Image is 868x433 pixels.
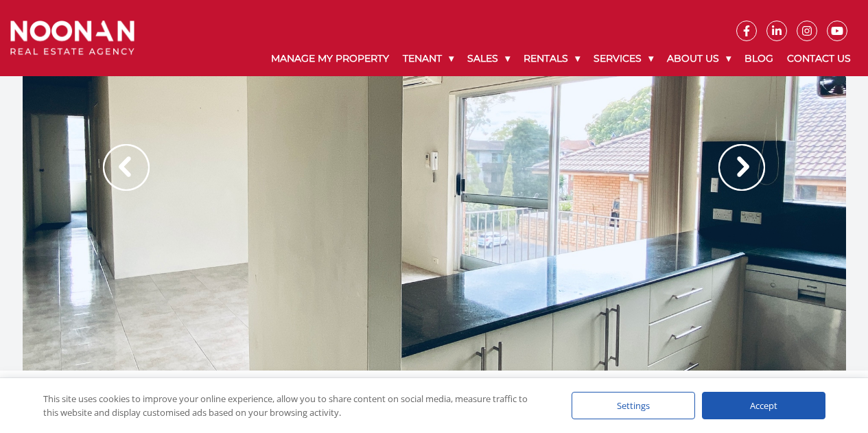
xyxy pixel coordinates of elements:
[702,392,825,419] div: Accept
[396,41,460,76] a: Tenant
[264,41,396,76] a: Manage My Property
[660,41,738,76] a: About Us
[587,41,660,76] a: Services
[10,21,134,55] img: Noonan Real Estate Agency
[738,41,780,76] a: Blog
[43,392,544,419] div: This site uses cookies to improve your online experience, allow you to share content on social me...
[460,41,517,76] a: Sales
[103,144,150,191] img: Arrow slider
[718,144,765,191] img: Arrow slider
[780,41,858,76] a: Contact Us
[572,392,695,419] div: Settings
[517,41,587,76] a: Rentals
